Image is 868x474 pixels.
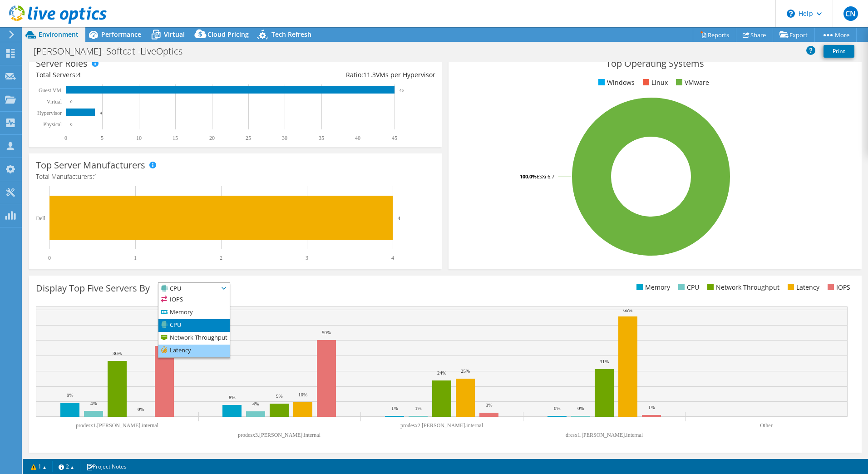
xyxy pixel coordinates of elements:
a: Reports [693,28,736,42]
a: Export [773,28,815,42]
div: Total Servers: [36,70,236,80]
text: Dell [36,215,45,222]
text: 1% [415,405,422,411]
text: 20 [209,135,215,141]
text: 1 [134,255,137,261]
text: 1% [391,405,398,411]
text: Virtual [47,99,62,105]
a: More [814,28,857,42]
span: 1 [94,172,98,181]
text: 1% [648,405,655,410]
text: 25% [461,368,470,374]
li: Memory [634,282,670,292]
li: IOPS [158,294,230,306]
li: Windows [596,78,635,88]
h3: Server Roles [36,59,88,69]
text: 4% [90,400,97,406]
text: 36% [113,351,122,356]
text: Physical [43,121,62,128]
text: 35 [319,135,324,141]
li: Memory [158,306,230,319]
li: Latency [158,345,230,357]
span: Cloud Pricing [207,30,249,39]
li: Network Throughput [158,332,230,345]
div: Ratio: VMs per Hypervisor [236,70,435,80]
text: prodesx1.[PERSON_NAME].internal [76,422,159,429]
text: 3% [486,402,493,408]
li: IOPS [825,282,850,292]
text: 3 [306,255,308,261]
text: 10% [298,392,307,397]
text: 0 [64,135,67,141]
text: 40 [355,135,360,141]
text: 4% [252,401,259,406]
a: Print [824,45,854,58]
text: 24% [437,370,446,375]
text: 25 [246,135,251,141]
li: Latency [785,282,819,292]
a: Share [736,28,773,42]
span: Tech Refresh [271,30,311,39]
li: CPU [676,282,699,292]
text: 30 [282,135,287,141]
span: 4 [77,70,81,79]
text: Other [760,422,772,429]
text: Guest VM [39,87,61,94]
text: 45 [392,135,397,141]
text: 2 [220,255,222,261]
h3: Top Operating Systems [455,59,855,69]
text: 8% [229,395,236,400]
text: 31% [600,359,609,364]
h4: Total Manufacturers: [36,172,435,182]
text: 10 [136,135,142,141]
a: 1 [25,461,53,472]
span: Virtual [164,30,185,39]
text: 45 [399,88,404,93]
text: 0% [554,405,561,411]
text: 50% [322,330,331,335]
text: 5 [101,135,104,141]
h3: Top Server Manufacturers [36,160,145,170]
li: Linux [641,78,668,88]
span: 11.3 [363,70,376,79]
text: 4 [100,111,102,115]
text: 0 [48,255,51,261]
text: 9% [67,392,74,398]
span: Environment [39,30,79,39]
text: 0% [138,406,144,412]
tspan: ESXi 6.7 [537,173,554,180]
text: 0% [577,405,584,411]
svg: \n [787,10,795,18]
text: 65% [623,307,632,313]
text: 9% [276,393,283,399]
li: Network Throughput [705,282,779,292]
text: 4 [398,215,400,221]
text: prodesx2.[PERSON_NAME].internal [400,422,483,429]
span: Performance [101,30,141,39]
text: 0 [70,99,73,104]
li: CPU [158,319,230,332]
text: Hypervisor [37,110,62,116]
text: dresx1.[PERSON_NAME].internal [566,432,643,438]
text: 4 [391,255,394,261]
a: 2 [52,461,80,472]
text: 0 [70,122,73,127]
a: Project Notes [80,461,133,472]
text: prodesx3.[PERSON_NAME].internal [238,432,321,438]
span: CPU [158,283,218,294]
text: 15 [173,135,178,141]
h1: [PERSON_NAME]- Softcat -LiveOptics [30,46,197,56]
li: VMware [674,78,709,88]
span: CN [843,6,858,21]
tspan: 100.0% [520,173,537,180]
